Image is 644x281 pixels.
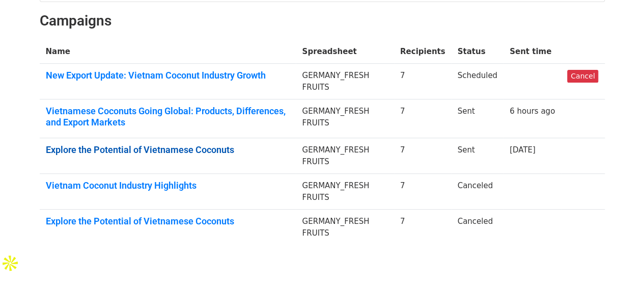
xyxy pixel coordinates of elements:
[296,64,394,99] td: GERMANY_FRESH FRUITS
[567,70,598,83] a: Cancel
[503,40,561,64] th: Sent time
[394,174,452,210] td: 7
[296,210,394,245] td: GERMANY_FRESH FRUITS
[40,40,296,64] th: Name
[593,232,644,281] iframe: Chat Widget
[46,70,290,81] a: New Export Update: Vietnam Coconut Industry Growth
[510,145,536,155] a: [DATE]
[40,12,605,30] h2: Campaigns
[296,138,394,174] td: GERMANY_FRESH FRUITS
[394,99,452,138] td: 7
[296,99,394,138] td: GERMANY_FRESH FRUITS
[451,40,503,64] th: Status
[451,99,503,138] td: Sent
[46,106,290,127] a: Vietnamese Coconuts Going Global: Products, Differences, and Export Markets
[394,138,452,174] td: 7
[394,64,452,99] td: 7
[296,40,394,64] th: Spreadsheet
[593,232,644,281] div: Tiện ích trò chuyện
[296,174,394,210] td: GERMANY_FRESH FRUITS
[451,210,503,245] td: Canceled
[394,40,452,64] th: Recipients
[451,64,503,99] td: Scheduled
[46,216,290,227] a: Explore the Potential of Vietnamese Coconuts
[510,107,555,116] a: 6 hours ago
[451,174,503,210] td: Canceled
[46,180,290,191] a: Vietnam Coconut Industry Highlights
[451,138,503,174] td: Sent
[46,144,290,156] a: Explore the Potential of Vietnamese Coconuts
[394,210,452,245] td: 7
